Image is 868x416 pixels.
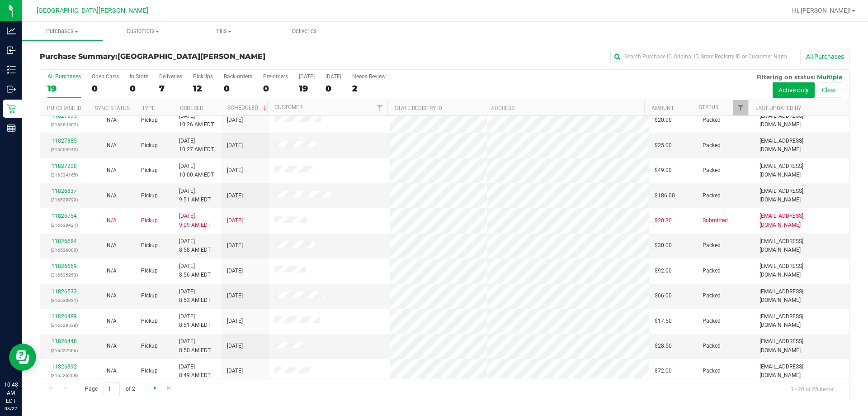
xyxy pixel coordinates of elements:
a: Filter [733,100,748,115]
span: Pickup [141,216,158,225]
span: [DATE] 8:56 AM EDT [179,262,211,279]
span: $186.00 [655,191,675,200]
div: 0 [224,83,252,94]
p: (316529538) [46,321,82,330]
span: Packed [703,342,721,350]
p: 10:48 AM EDT [4,381,18,405]
span: Multiple [817,73,842,81]
span: [DATE] [227,116,243,124]
span: Packed [703,141,721,150]
button: N/A [107,241,117,250]
div: 7 [159,83,182,94]
a: Type [142,105,155,111]
a: 11826533 [52,288,77,295]
button: N/A [107,191,117,200]
span: [GEOGRAPHIC_DATA][PERSON_NAME] [37,7,148,14]
span: [EMAIL_ADDRESS][DOMAIN_NAME] [759,112,844,129]
span: Not Applicable [107,343,117,349]
span: Not Applicable [107,268,117,274]
span: [DATE] [227,292,243,300]
inline-svg: Reports [7,124,16,133]
span: $25.00 [655,141,672,150]
span: Pickup [141,166,158,175]
span: [EMAIL_ADDRESS][DOMAIN_NAME] [759,287,844,305]
span: Not Applicable [107,217,117,224]
span: Purchases [22,27,103,35]
a: Customer [274,104,302,110]
span: [GEOGRAPHIC_DATA][PERSON_NAME] [118,52,265,61]
span: [EMAIL_ADDRESS][DOMAIN_NAME] [759,312,844,330]
inline-svg: Inventory [7,65,16,74]
span: Packed [703,191,721,200]
p: (316553942) [46,145,82,154]
button: Active only [773,82,815,98]
span: $17.50 [655,317,672,325]
button: N/A [107,166,117,175]
p: (316539799) [46,196,82,204]
div: 19 [299,83,315,94]
div: 2 [352,83,386,94]
span: [EMAIL_ADDRESS][DOMAIN_NAME] [759,363,844,380]
a: Sync Status [95,105,130,111]
button: N/A [107,367,117,375]
span: Tills [184,27,264,35]
span: [DATE] 10:27 AM EDT [179,137,214,154]
a: 11827385 [52,138,77,144]
button: N/A [107,292,117,300]
span: $49.00 [655,166,672,175]
span: [DATE] 8:58 AM EDT [179,237,211,254]
p: (316536000) [46,246,82,254]
a: Purchases [22,22,103,41]
div: Open Carts [92,73,119,80]
div: All Purchases [47,73,81,80]
p: (316334165) [46,171,82,179]
div: Needs Review [352,73,386,80]
p: 08/22 [4,405,18,412]
span: Not Applicable [107,192,117,199]
span: [DATE] 9:51 AM EDT [179,187,211,204]
button: N/A [107,141,117,150]
p: (316538421) [46,221,82,230]
span: Packed [703,116,721,124]
span: Not Applicable [107,167,117,173]
span: [EMAIL_ADDRESS][DOMAIN_NAME] [759,137,844,154]
span: Packed [703,317,721,325]
p: (316530931) [46,296,82,305]
span: Pickup [141,241,158,250]
iframe: Resource center [9,344,36,371]
button: All Purchases [800,49,850,64]
button: Clear [816,82,842,98]
span: [DATE] 8:53 AM EDT [179,287,211,305]
span: [EMAIL_ADDRESS][DOMAIN_NAME] [759,337,844,354]
a: Go to the last page [163,382,176,394]
span: Pickup [141,116,158,124]
span: $30.00 [655,241,672,250]
div: Deliveries [159,73,182,80]
span: [DATE] [227,317,243,325]
span: Not Applicable [107,318,117,324]
h3: Purchase Summary: [40,53,310,61]
span: [DATE] 10:26 AM EDT [179,112,214,129]
div: 0 [263,83,288,94]
a: 11827395 [52,113,77,119]
th: Address [484,100,644,116]
span: Submitted [703,216,728,225]
a: State Registry ID [395,105,442,111]
a: 11827200 [52,163,77,169]
input: Search Purchase ID, Original ID, State Registry ID or Customer Name... [610,50,791,63]
div: 19 [47,83,81,94]
a: Customers [103,22,184,41]
a: 11826669 [52,263,77,269]
span: Pickup [141,367,158,375]
span: Customers [103,27,183,35]
div: PickUps [193,73,213,80]
a: Amount [651,105,674,111]
div: 0 [325,83,341,94]
span: [DATE] 8:49 AM EDT [179,363,211,380]
button: N/A [107,267,117,275]
span: Packed [703,241,721,250]
span: [DATE] 9:09 AM EDT [179,212,211,229]
span: Not Applicable [107,117,117,123]
span: Pickup [141,191,158,200]
p: (316554502) [46,120,82,129]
